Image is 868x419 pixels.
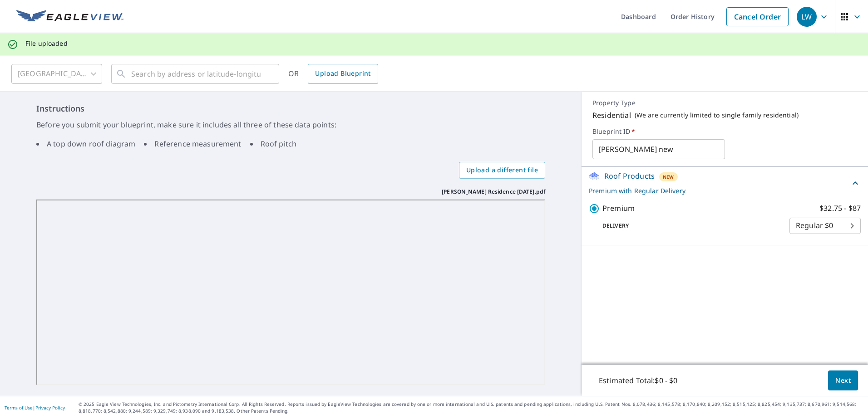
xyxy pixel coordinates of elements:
[36,200,545,385] iframe: Wilson Residence 12-7-24.pdf
[16,10,123,24] img: EV Logo
[835,375,851,386] span: Next
[79,401,863,414] p: © 2025 Eagle View Technologies, Inc. and Pictometry International Corp. All Rights Reserved. Repo...
[144,138,241,149] li: Reference measurement
[797,7,817,27] div: LW
[602,203,635,214] p: Premium
[828,370,858,391] button: Next
[5,405,65,410] p: |
[819,203,861,214] p: $32.75 - $87
[592,110,631,121] p: Residential
[315,68,370,79] span: Upload Blueprint
[36,138,135,149] li: A top down roof diagram
[131,61,261,87] input: Search by address or latitude-longitude
[5,404,33,411] a: Terms of Use
[36,119,545,130] p: Before you submit your blueprint, make sure it includes all three of these data points:
[663,173,674,180] span: New
[726,7,789,26] a: Cancel Order
[288,64,378,84] div: OR
[604,171,655,181] p: Roof Products
[592,370,685,390] p: Estimated Total: $0 - $0
[589,186,850,195] p: Premium with Regular Delivery
[25,39,68,48] p: File uploaded
[635,111,799,119] p: ( We are currently limited to single family residential )
[592,99,857,107] p: Property Type
[250,138,297,149] li: Roof pitch
[589,222,789,230] p: Delivery
[36,102,545,115] h6: Instructions
[589,171,861,195] div: Roof ProductsNewPremium with Regular Delivery
[789,213,861,239] div: Regular $0
[592,127,857,136] label: Blueprint ID
[35,404,65,411] a: Privacy Policy
[11,61,102,87] div: [GEOGRAPHIC_DATA]
[308,64,378,84] a: Upload Blueprint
